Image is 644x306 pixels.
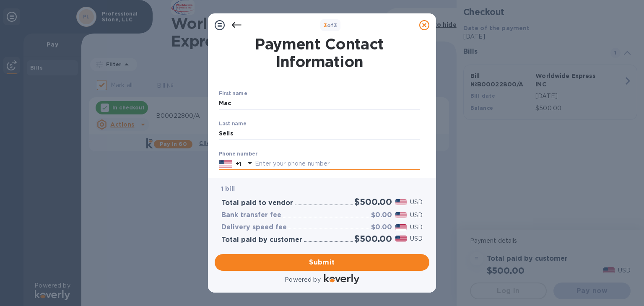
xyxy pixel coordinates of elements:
img: USD [395,212,407,218]
button: Submit [215,254,429,271]
h3: $0.00 [371,211,392,219]
input: Enter your phone number [255,158,420,170]
img: USD [395,224,407,230]
label: Phone number [219,151,257,156]
h2: $500.00 [354,197,392,207]
h3: Total paid to vendor [221,199,293,207]
span: 3 [324,22,327,29]
img: Logo [324,274,359,284]
p: USD [410,223,423,232]
img: USD [395,236,407,241]
label: Last name [219,121,247,126]
p: +1 [236,160,241,168]
p: Powered by [285,275,320,284]
h3: Total paid by customer [221,236,302,244]
img: US [219,159,232,169]
span: Submit [221,257,423,267]
p: USD [410,198,423,207]
p: USD [410,234,423,243]
input: Enter your last name [219,127,420,140]
input: Enter your first name [219,97,420,110]
h3: Delivery speed fee [221,223,287,231]
img: USD [395,199,407,205]
p: USD [410,211,423,220]
h1: Payment Contact Information [219,35,420,70]
p: Invalid Mobile number [219,171,420,181]
b: 1 bill [221,185,235,192]
h3: Bank transfer fee [221,211,281,219]
b: of 3 [324,22,338,29]
h3: $0.00 [371,223,392,231]
label: First name [219,91,247,96]
h2: $500.00 [354,233,392,244]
